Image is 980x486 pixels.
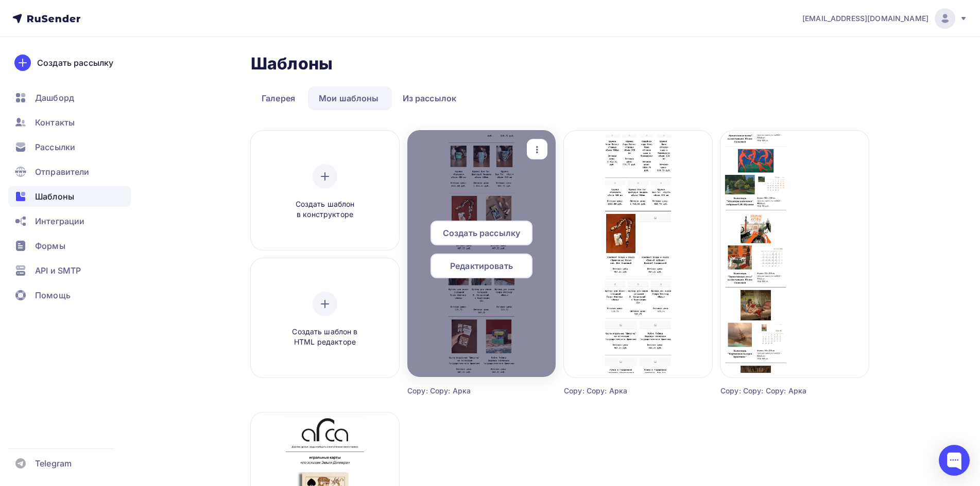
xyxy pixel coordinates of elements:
[35,289,71,301] span: Помощь
[802,8,968,29] a: [EMAIL_ADDRESS][DOMAIN_NAME]
[35,215,84,227] span: Интеграции
[251,86,306,110] a: Галерея
[8,137,131,157] a: Рассылки
[35,457,72,470] span: Telegram
[251,53,333,74] h2: Шаблоны
[276,327,374,348] span: Создать шаблон в HTML редакторе
[8,236,131,256] a: Формы
[35,141,75,153] span: Рассылки
[35,166,90,178] span: Отправители
[450,260,513,272] span: Редактировать
[308,86,390,110] a: Мои шаблоны
[276,199,374,220] span: Создать шаблон в конструкторе
[35,92,74,104] span: Дашборд
[35,190,74,203] span: Шаблоны
[35,264,81,277] span: API и SMTP
[35,116,75,129] span: Контакты
[443,227,520,239] span: Создать рассылку
[392,86,468,110] a: Из рассылок
[564,386,675,396] div: Copy: Copy: Арка
[8,186,131,207] a: Шаблоны
[8,112,131,133] a: Контакты
[37,57,113,69] div: Создать рассылку
[8,87,131,108] a: Дашборд
[8,161,131,182] a: Отправители
[35,240,65,252] span: Формы
[720,386,832,396] div: Copy: Copy: Copy: Арка
[407,386,519,396] div: Copy: Copy: Арка
[802,13,929,24] span: [EMAIL_ADDRESS][DOMAIN_NAME]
